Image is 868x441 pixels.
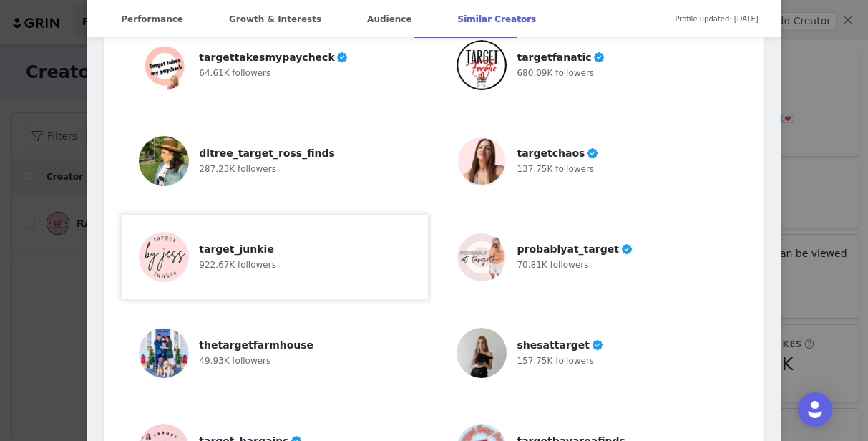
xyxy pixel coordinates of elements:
img: targetfanatic [457,40,507,90]
span: shesattarget [517,339,590,351]
span: dltree_target_ross_finds [199,147,335,159]
span: probablyat_target [517,243,618,255]
span: 70.81K followers [517,260,588,270]
span: thetargetfarmhouse [199,339,313,351]
img: target_junkie [139,232,189,282]
img: targettakesmypaycheck [139,40,189,90]
span: 64.61K followers [199,68,270,78]
span: targetfanatic [517,52,591,63]
img: shesattarget [457,328,507,378]
span: targettakesmypaycheck [199,52,334,63]
img: dltree_target_ross_finds [139,136,189,186]
span: Profile updated: [DATE] [675,3,758,35]
img: thetargetfarmhouse [139,328,189,378]
span: 157.75K followers [517,356,594,366]
span: 287.23K followers [199,164,276,174]
span: 680.09K followers [517,68,594,78]
img: targetchaos [457,136,507,186]
div: Open Intercom Messenger [798,392,832,427]
span: 922.67K followers [199,260,276,270]
span: target_junkie [199,243,274,255]
img: probablyat_target [457,232,507,282]
span: 49.93K followers [199,356,270,366]
span: targetchaos [517,147,585,159]
span: 137.75K followers [517,164,594,174]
